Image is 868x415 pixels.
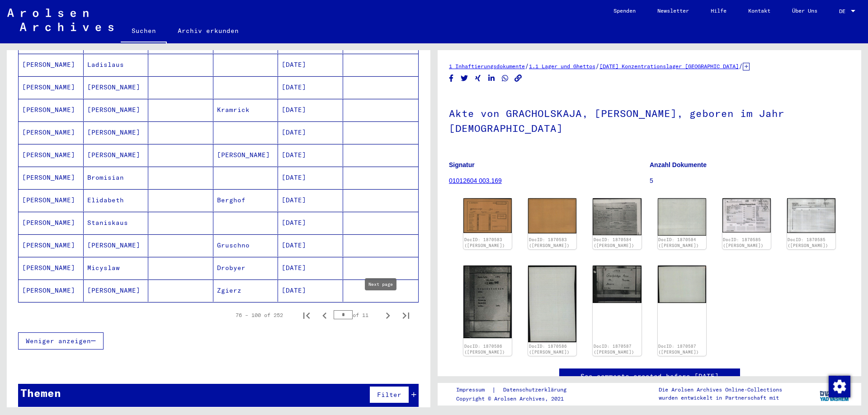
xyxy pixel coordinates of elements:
[278,212,343,234] mat-cell: [DATE]
[496,385,577,395] a: Datenschutzerklärung
[594,344,634,355] a: DocID: 1870587 ([PERSON_NAME])
[19,280,84,302] mat-cell: [PERSON_NAME]
[278,167,343,189] mat-cell: [DATE]
[514,73,523,84] button: Copy link
[788,237,828,248] a: DocID: 1870585 ([PERSON_NAME])
[456,385,577,395] div: |
[213,189,278,211] mat-cell: Berghof
[658,344,699,355] a: DocID: 1870587 ([PERSON_NAME])
[397,306,415,324] button: Last page
[659,386,782,394] p: Die Arolsen Archives Online-Collections
[659,394,782,402] p: wurden entwickelt in Partnerschaft mit
[20,385,61,401] div: Themen
[278,189,343,211] mat-cell: [DATE]
[839,8,849,14] span: DE
[213,144,278,166] mat-cell: [PERSON_NAME]
[213,234,278,256] mat-cell: Gruschno
[278,257,343,279] mat-cell: [DATE]
[528,198,576,233] img: 002.jpg
[447,73,456,84] button: Share on Facebook
[278,121,343,144] mat-cell: [DATE]
[19,121,84,144] mat-cell: [PERSON_NAME]
[787,198,835,233] img: 002.jpg
[84,144,149,166] mat-cell: [PERSON_NAME]
[316,306,334,324] button: Previous page
[650,161,707,168] b: Anzahl Dokumente
[456,385,492,395] a: Impressum
[463,198,512,233] img: 001.jpg
[580,372,719,381] a: See comments created before [DATE]
[449,177,502,184] a: 01012604 003.169
[84,189,149,211] mat-cell: Elidabeth
[278,234,343,256] mat-cell: [DATE]
[84,54,149,76] mat-cell: Ladislaus
[449,93,850,147] h1: Akte von GRACHOLSKAJA, [PERSON_NAME], geboren im Jahr [DEMOGRAPHIC_DATA]
[599,63,739,70] a: [DATE] Konzentrationslager [GEOGRAPHIC_DATA]
[278,144,343,166] mat-cell: [DATE]
[213,280,278,302] mat-cell: Zgierz
[379,306,397,324] button: Next page
[369,386,409,403] button: Filter
[213,257,278,279] mat-cell: Drobyer
[650,176,850,186] p: 5
[658,237,699,248] a: DocID: 1870584 ([PERSON_NAME])
[377,391,401,399] span: Filter
[828,375,850,397] div: Zustimmung ändern
[278,99,343,121] mat-cell: [DATE]
[593,266,641,303] img: 001.jpg
[723,237,764,248] a: DocID: 1870585 ([PERSON_NAME])
[84,76,149,98] mat-cell: [PERSON_NAME]
[167,20,250,42] a: Archiv erkunden
[529,63,595,70] a: 1.1 Lager und Ghettos
[487,73,496,84] button: Share on LinkedIn
[829,376,850,397] img: Zustimmung ändern
[593,198,641,235] img: 001.jpg
[19,167,84,189] mat-cell: [PERSON_NAME]
[500,73,510,84] button: Share on WhatsApp
[19,54,84,76] mat-cell: [PERSON_NAME]
[529,344,570,355] a: DocID: 1870586 ([PERSON_NAME])
[464,344,505,355] a: DocID: 1870586 ([PERSON_NAME])
[84,234,149,256] mat-cell: [PERSON_NAME]
[278,76,343,98] mat-cell: [DATE]
[236,311,283,319] div: 76 – 100 of 252
[19,144,84,166] mat-cell: [PERSON_NAME]
[658,266,706,303] img: 002.jpg
[595,62,599,70] span: /
[334,311,379,319] div: of 11
[84,212,149,234] mat-cell: Staniskaus
[456,395,577,403] p: Copyright © Arolsen Archives, 2021
[463,266,512,338] img: 001.jpg
[84,99,149,121] mat-cell: [PERSON_NAME]
[818,382,852,405] img: yv_logo.png
[213,99,278,121] mat-cell: Kramrick
[19,99,84,121] mat-cell: [PERSON_NAME]
[19,234,84,256] mat-cell: [PERSON_NAME]
[658,198,706,236] img: 002.jpg
[449,161,475,168] b: Signatur
[84,257,149,279] mat-cell: Micyslaw
[594,237,634,248] a: DocID: 1870584 ([PERSON_NAME])
[529,237,570,248] a: DocID: 1870583 ([PERSON_NAME])
[121,20,167,43] a: Suchen
[19,189,84,211] mat-cell: [PERSON_NAME]
[84,280,149,302] mat-cell: [PERSON_NAME]
[278,54,343,76] mat-cell: [DATE]
[19,257,84,279] mat-cell: [PERSON_NAME]
[278,280,343,302] mat-cell: [DATE]
[84,167,149,189] mat-cell: Bromisian
[19,76,84,98] mat-cell: [PERSON_NAME]
[19,212,84,234] mat-cell: [PERSON_NAME]
[722,198,771,233] img: 001.jpg
[460,73,469,84] button: Share on Twitter
[473,73,483,84] button: Share on Xing
[7,9,113,31] img: Arolsen_neg.svg
[18,332,104,350] button: Weniger anzeigen
[297,306,316,324] button: First page
[525,62,529,70] span: /
[739,62,743,70] span: /
[26,337,91,345] span: Weniger anzeigen
[449,63,525,70] a: 1 Inhaftierungsdokumente
[464,237,505,248] a: DocID: 1870583 ([PERSON_NAME])
[528,266,576,342] img: 002.jpg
